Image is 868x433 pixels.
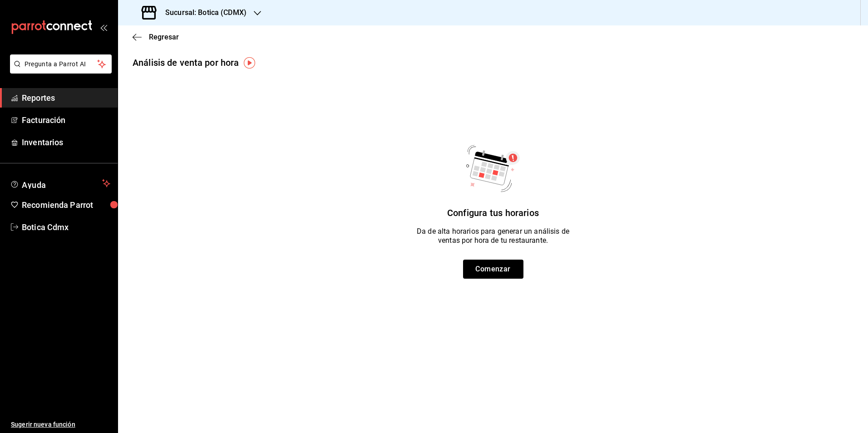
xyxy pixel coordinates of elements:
span: Recomienda Parrot [22,199,110,211]
div: Análisis de venta por hora [133,56,239,69]
span: Regresar [149,33,179,41]
span: Inventarios [22,136,110,148]
img: Tooltip marker [244,57,255,69]
button: Comenzar [463,260,523,279]
span: Pregunta a Parrot AI [25,59,98,69]
button: open_drawer_menu [100,24,107,31]
span: Sugerir nueva función [11,420,110,429]
span: Botica Cdmx [22,221,110,233]
a: Pregunta a Parrot AI [6,66,112,75]
span: Ayuda [22,178,99,189]
span: Facturación [22,114,110,126]
button: Regresar [133,33,179,41]
p: Configura tus horarios [447,206,539,220]
button: Pregunta a Parrot AI [10,54,112,74]
h3: Sucursal: Botica (CDMX) [158,7,247,18]
p: Da de alta horarios para generar un análisis de ventas por hora de tu restaurante. [417,227,569,245]
span: Reportes [22,92,110,104]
